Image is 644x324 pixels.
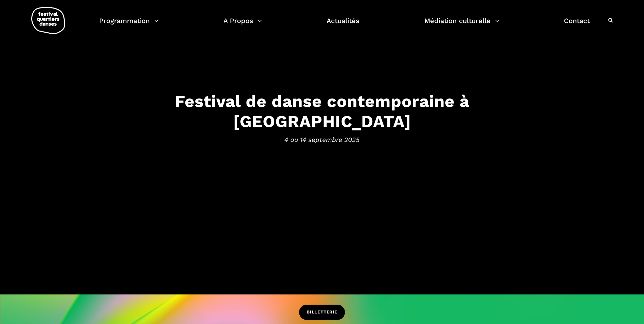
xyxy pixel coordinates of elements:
[112,134,533,145] span: 4 au 14 septembre 2025
[564,15,590,35] a: Contact
[307,309,337,316] span: BILLETTERIE
[424,15,499,35] a: Médiation culturelle
[112,91,533,131] h3: Festival de danse contemporaine à [GEOGRAPHIC_DATA]
[327,15,360,35] a: Actualités
[299,305,345,320] a: BILLETTERIE
[31,7,65,34] img: logo-fqd-med
[99,15,159,35] a: Programmation
[223,15,262,35] a: A Propos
